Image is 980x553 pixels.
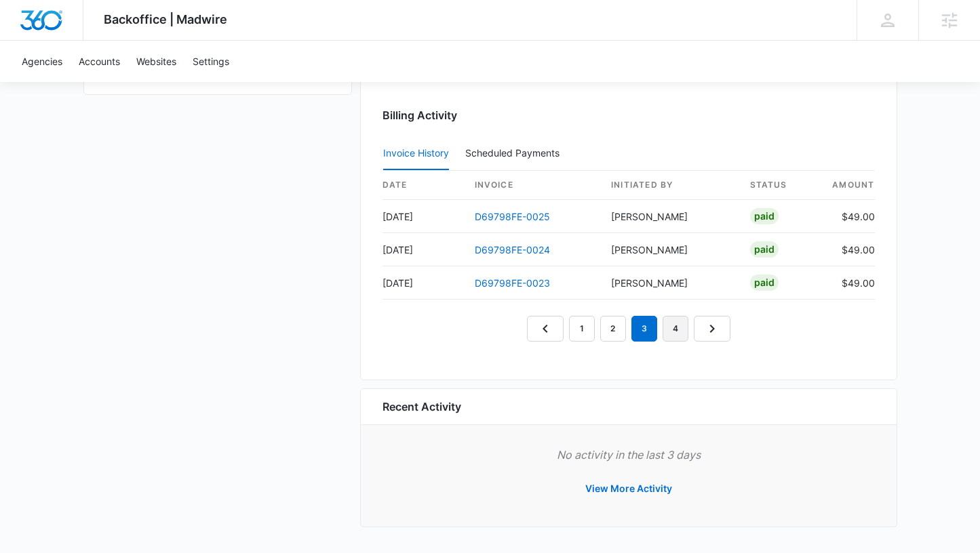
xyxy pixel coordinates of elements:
[821,233,875,266] td: $49.00
[383,107,875,123] h3: Billing Activity
[569,316,595,342] a: Page 1
[631,316,657,342] em: 3
[600,266,739,300] td: [PERSON_NAME]
[14,41,71,82] a: Agencies
[465,148,565,158] div: Scheduled Payments
[750,274,779,291] div: Paid
[663,316,688,342] a: Page 4
[821,200,875,233] td: $49.00
[475,244,550,255] a: D69798FE-0024
[383,398,461,415] h6: Recent Activity
[527,316,730,342] nav: Pagination
[600,200,739,233] td: [PERSON_NAME]
[383,233,464,266] td: [DATE]
[383,200,464,233] td: [DATE]
[383,266,464,300] td: [DATE]
[527,316,564,342] a: Previous Page
[464,171,601,200] th: invoice
[475,277,550,289] a: D69798FE-0023
[750,208,779,224] div: Paid
[184,41,237,82] a: Settings
[694,316,730,342] a: Next Page
[821,171,875,200] th: amount
[128,41,184,82] a: Websites
[572,472,686,505] button: View More Activity
[821,266,875,300] td: $49.00
[600,316,626,342] a: Page 2
[104,12,227,26] span: Backoffice | Madwire
[383,171,464,200] th: date
[600,233,739,266] td: [PERSON_NAME]
[600,171,739,200] th: Initiated By
[383,138,449,170] button: Invoice History
[739,171,821,200] th: status
[71,41,128,82] a: Accounts
[750,241,779,258] div: Paid
[383,447,875,463] p: No activity in the last 3 days
[475,211,550,222] a: D69798FE-0025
